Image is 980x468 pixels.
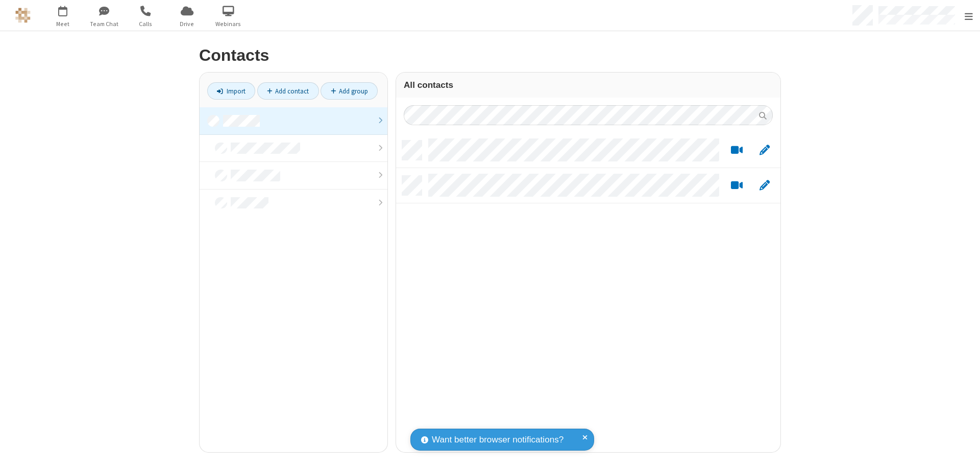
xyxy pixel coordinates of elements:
button: Edit [754,144,774,157]
a: Add group [321,82,378,100]
span: Webinars [209,19,248,29]
h2: Contacts [199,46,781,64]
span: Want better browser notifications? [432,433,563,447]
h3: All contacts [404,80,773,90]
div: grid [396,133,780,452]
img: QA Selenium DO NOT DELETE OR CHANGE [15,8,31,23]
button: Start a video meeting [727,179,747,192]
span: Meet [44,19,82,29]
a: Import [207,82,255,100]
button: Edit [754,179,774,192]
span: Calls [127,19,165,29]
span: Team Chat [85,19,124,29]
button: Start a video meeting [727,144,747,157]
span: Drive [168,19,206,29]
a: Add contact [257,82,319,100]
